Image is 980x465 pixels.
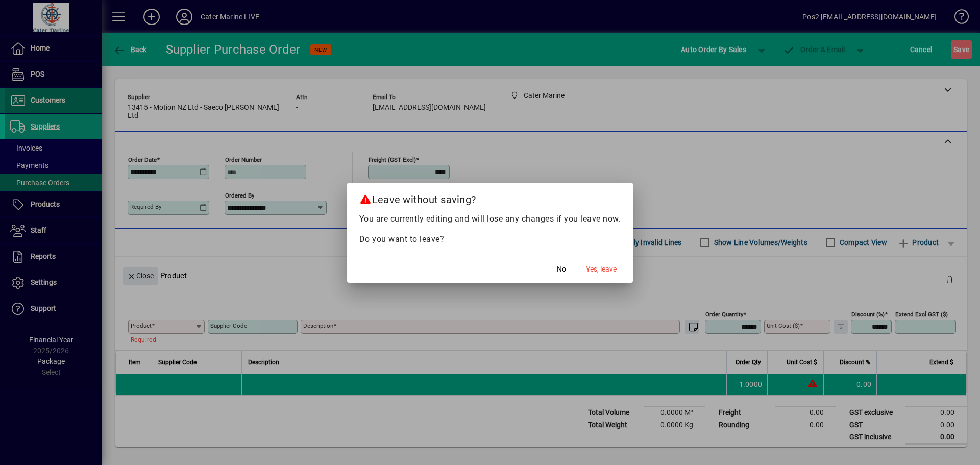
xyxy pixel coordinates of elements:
h2: Leave without saving? [347,183,633,212]
p: You are currently editing and will lose any changes if you leave now. [359,213,621,225]
button: Yes, leave [582,260,621,279]
span: No [557,264,566,275]
p: Do you want to leave? [359,233,621,246]
button: No [545,260,578,279]
span: Yes, leave [586,264,617,275]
